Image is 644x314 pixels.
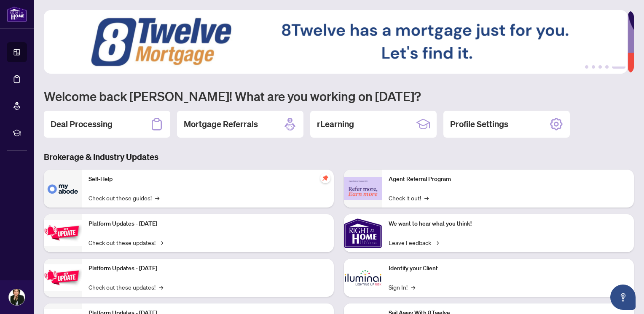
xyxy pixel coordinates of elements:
h2: Deal Processing [51,118,113,130]
a: Check out these updates!→ [89,282,163,292]
span: → [411,282,415,292]
p: Platform Updates - [DATE] [89,219,327,229]
a: Check it out!→ [389,193,429,202]
img: Self-Help [44,170,82,208]
img: Slide 4 [44,10,628,74]
p: Identify your Client [389,264,627,273]
h2: rLearning [317,118,354,130]
p: Self-Help [89,175,327,184]
button: 5 [612,65,625,69]
p: Platform Updates - [DATE] [89,264,327,273]
span: → [155,193,159,202]
button: 4 [605,65,609,69]
button: 1 [585,65,588,69]
img: Agent Referral Program [344,177,382,200]
h2: Mortgage Referrals [184,118,258,130]
span: → [159,282,163,292]
button: Open asap [610,285,636,310]
button: 2 [592,65,595,69]
p: We want to hear what you think! [389,219,627,229]
a: Check out these updates!→ [89,238,163,247]
span: → [159,238,163,247]
button: 3 [598,65,602,69]
h3: Brokerage & Industry Updates [44,151,634,163]
img: Platform Updates - July 8, 2025 [44,264,82,291]
p: Agent Referral Program [389,175,627,184]
img: Platform Updates - July 21, 2025 [44,220,82,246]
span: pushpin [320,173,330,183]
h2: Profile Settings [450,118,508,130]
img: Identify your Client [344,259,382,297]
span: → [435,238,439,247]
a: Sign In!→ [389,282,415,292]
img: We want to hear what you think! [344,214,382,252]
img: Profile Icon [9,289,25,305]
a: Check out these guides!→ [89,193,159,202]
span: → [424,193,429,202]
h1: Welcome back [PERSON_NAME]! What are you working on [DATE]? [44,88,634,104]
img: logo [7,6,27,22]
a: Leave Feedback→ [389,238,439,247]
